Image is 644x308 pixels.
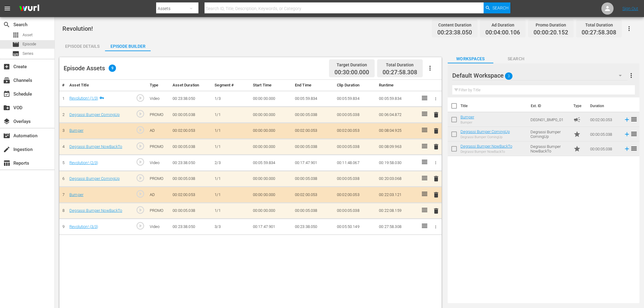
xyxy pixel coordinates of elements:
td: 00:00:05.038 [292,203,334,219]
td: 00:02:00.053 [334,123,376,139]
div: Degrassi Bumper NowBackTo [460,150,512,154]
span: reorder [630,116,638,123]
a: Revolution! (2/3) [69,160,98,165]
td: Video [147,91,170,107]
a: Bumper [69,192,83,197]
a: Degrassi Bumper NowBackTo [460,144,512,149]
td: 00:05:59.834 [376,91,418,107]
span: Series [23,51,33,57]
th: Runtime [376,80,418,91]
td: 00:00:00.000 [250,187,292,203]
a: Degrassi Bumper ComingUp [69,176,120,181]
td: 00:17:47.901 [292,155,334,171]
td: Degrassi Bumper NowBackTo [528,142,571,156]
td: 00:08:04.925 [376,123,418,139]
span: Promo [573,145,581,152]
span: play_circle_outline [136,157,145,166]
td: 00:02:00.053 [334,187,376,203]
td: 00:00:05.038 [292,139,334,155]
td: 00:20:03.068 [376,171,418,187]
td: 00:02:00.053 [588,112,621,127]
button: delete [432,142,440,151]
td: 00:05:59.834 [250,155,292,171]
span: Search [493,55,539,63]
td: 9 [59,219,67,235]
a: Degrassi Bumper NowBackTo [69,144,122,149]
th: # [59,80,67,91]
td: 00:00:05.038 [588,142,621,156]
span: play_circle_outline [136,93,145,103]
span: play_circle_outline [136,173,145,183]
td: 00:00:05.038 [334,171,376,187]
div: Default Workspace [452,67,628,84]
span: Schedule [3,90,10,98]
td: 00:02:00.053 [170,187,212,203]
td: 00:00:00.000 [250,107,292,123]
span: Create [3,63,10,70]
td: 2 [59,107,67,123]
td: 00:27:58.308 [376,219,418,235]
span: VOD [3,104,10,111]
td: 1/1 [212,107,250,123]
td: 00:00:05.038 [292,171,334,187]
button: Episode Details [59,39,105,51]
button: delete [432,174,440,183]
td: 00:00:05.038 [334,203,376,219]
a: Revolution! (1/3) [69,96,98,100]
span: 00:04:00.106 [485,29,520,36]
td: 1/1 [212,187,250,203]
td: 00:11:48.067 [334,155,376,171]
td: 00:00:05.038 [170,171,212,187]
span: reorder [630,145,638,152]
td: 1/1 [212,171,250,187]
span: Episode [12,41,19,48]
button: delete [432,110,440,119]
td: 00:00:05.038 [170,203,212,219]
span: reorder [630,130,638,138]
th: End Time [292,80,334,91]
td: 7 [59,187,67,203]
td: Degrassi Bumper ComingUp [528,127,571,142]
td: 00:08:09.963 [376,139,418,155]
span: Asset [23,32,33,38]
td: 00:05:59.834 [292,91,334,107]
span: 00:27:58.308 [383,69,417,76]
span: movie_filter [3,132,10,139]
td: AD [147,187,170,203]
span: Workspaces [448,55,493,63]
span: delete [432,127,440,135]
td: 00:00:00.000 [250,203,292,219]
span: delete [432,191,440,198]
span: 00:30:00.000 [334,69,369,76]
th: Type [147,80,170,91]
div: Target Duration [334,61,369,69]
td: 00:00:05.038 [588,127,621,142]
span: play_circle_outline [136,221,145,230]
td: Video [147,155,170,171]
td: 00:17:47.901 [250,219,292,235]
a: Revolution! (3/3) [69,224,98,229]
span: play_circle_outline [136,125,145,135]
span: Overlays [3,118,10,125]
th: Start Time [250,80,292,91]
span: Promo [573,131,581,138]
td: PROMO [147,139,170,155]
a: Bumper [460,115,474,119]
div: Total Duration [582,21,616,29]
th: Ext. ID [527,97,570,114]
td: 00:00:00.000 [250,139,292,155]
svg: Add to Episode [624,131,630,138]
td: 3/3 [212,219,250,235]
a: Degrassi Bumper ComingUp [69,112,120,117]
div: Bumper [460,121,474,124]
th: Title [460,97,527,114]
td: 2/3 [212,155,250,171]
td: 00:02:00.053 [170,123,212,139]
td: 00:00:00.000 [250,123,292,139]
th: Duration [586,97,623,114]
a: Degrassi Bumper ComingUp [460,129,510,134]
span: delete [432,111,440,118]
td: 1/3 [212,91,250,107]
td: 00:00:05.038 [292,107,334,123]
div: Ad Duration [485,21,520,29]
